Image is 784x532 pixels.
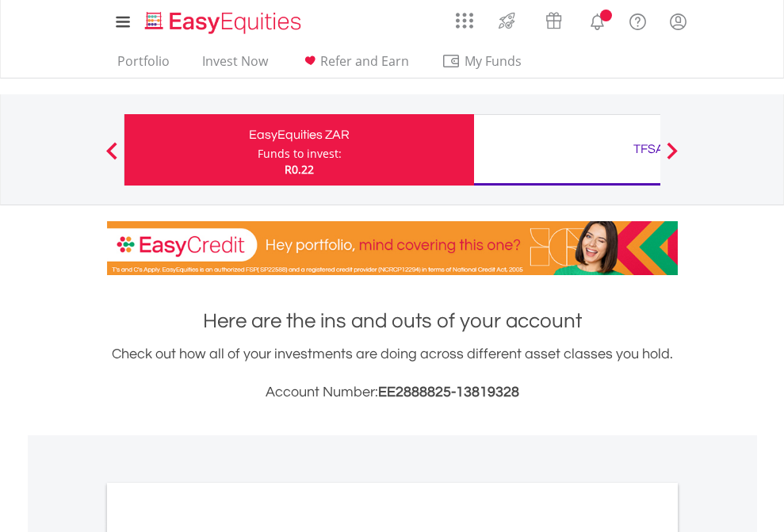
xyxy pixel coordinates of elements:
a: AppsGrid [446,4,484,29]
img: grid-menu-icon.svg [456,12,473,29]
div: EasyEquities ZAR [134,124,465,146]
a: My Profile [658,4,698,39]
a: Portfolio [111,53,176,78]
img: EasyEquities_Logo.png [142,10,308,36]
img: vouchers-v2.svg [541,8,567,33]
h3: Account Number: [107,381,678,404]
div: Check out how all of your investments are doing across different asset classes you hold. [107,343,678,404]
a: FAQ's and Support [618,4,658,36]
img: thrive-v2.svg [494,8,520,33]
button: Previous [96,150,128,166]
h1: Here are the ins and outs of your account [107,307,678,335]
span: My Funds [442,51,545,71]
button: Next [656,150,688,166]
a: Refer and Earn [294,53,415,78]
a: Invest Now [196,53,274,78]
img: EasyCredit Promotion Banner [107,221,678,275]
span: EE2888825-13819328 [378,385,519,400]
a: Vouchers [530,4,577,33]
span: R0.22 [285,162,314,177]
a: Home page [139,4,308,36]
div: Funds to invest: [258,146,342,162]
span: Refer and Earn [320,52,409,70]
a: Notifications [577,4,618,36]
